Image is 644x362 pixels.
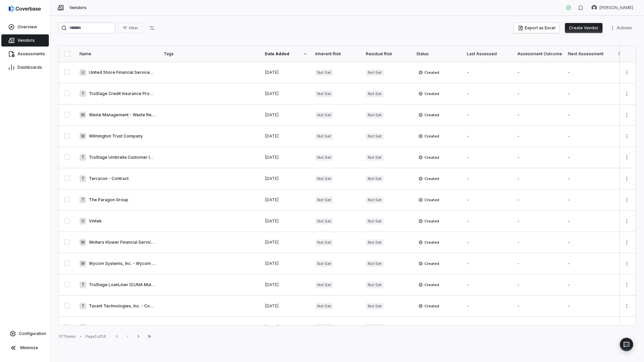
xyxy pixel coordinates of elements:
span: Created [418,197,439,203]
span: Not Set [366,154,384,161]
span: Not Set [315,133,333,140]
div: Page 1 of 16 [86,334,106,339]
span: Not Set [315,112,333,118]
td: - [463,296,513,317]
td: - [564,253,614,274]
span: Not Set [315,176,333,182]
div: Next Assessment [568,51,610,57]
td: - [463,168,513,189]
td: - [564,317,614,338]
span: Created [418,112,439,118]
span: Not Set [366,176,384,182]
span: [DATE] [265,133,279,139]
span: Not Set [366,218,384,224]
button: More actions [608,23,636,33]
td: - [513,147,564,168]
span: [DATE] [265,303,279,308]
span: [DATE] [265,91,279,96]
div: Status [416,51,459,57]
td: - [564,189,614,211]
span: Not Set [366,197,384,203]
span: Not Set [315,303,333,309]
button: More actions [621,237,632,247]
td: - [513,296,564,317]
span: Created [418,261,439,266]
div: Tags [164,51,257,57]
span: Created [418,282,439,288]
span: Not Set [366,91,384,97]
td: - [463,232,513,253]
span: Not Set [315,69,333,76]
button: More actions [621,195,632,205]
span: Configuration [19,331,46,336]
button: More actions [621,301,632,311]
td: - [463,189,513,211]
span: Not Set [315,197,333,203]
span: [PERSON_NAME] [600,5,633,10]
span: Created [418,303,439,309]
span: Not Set [366,282,384,288]
img: Coverbase logo [9,5,41,12]
span: [DATE] [265,112,279,117]
span: Created [418,218,439,224]
td: - [564,62,614,83]
span: Not Set [366,239,384,246]
a: Dashboards [1,61,49,73]
td: - [513,211,564,232]
span: Created [418,133,439,139]
td: - [564,232,614,253]
td: - [513,83,564,104]
span: Created [418,91,439,96]
button: More actions [621,322,632,332]
span: Filter [129,26,138,31]
td: - [564,168,614,189]
td: - [463,274,513,296]
td: - [463,126,513,147]
span: [DATE] [265,218,279,223]
span: [DATE] [265,261,279,266]
span: Not Set [315,239,333,246]
span: Not Set [315,91,333,97]
button: Filter [118,23,142,33]
span: Overview [18,24,37,30]
td: - [463,317,513,338]
td: - [513,317,564,338]
span: Created [418,155,439,160]
span: [DATE] [265,70,279,75]
span: Not Set [315,282,333,288]
td: - [463,83,513,104]
button: More actions [621,280,632,290]
span: Not Set [315,324,333,331]
td: - [564,147,614,168]
span: Created [418,70,439,75]
td: - [513,62,564,83]
button: More actions [621,174,632,184]
td: - [564,83,614,104]
td: - [513,189,564,211]
span: [DATE] [265,197,279,202]
img: Bonnie Guidry avatar [591,5,597,10]
span: Not Set [366,261,384,267]
div: Assessment Outcome [517,51,560,57]
div: • [80,334,82,339]
td: - [513,168,564,189]
span: Not Set [315,218,333,224]
span: Vendors [18,38,35,43]
span: Not Set [315,261,333,267]
button: More actions [621,67,632,78]
div: Last Assessed [467,51,509,57]
td: - [463,62,513,83]
button: Create Vendor [565,23,603,33]
a: Assessments [1,48,49,60]
td: - [513,232,564,253]
span: Created [418,176,439,181]
td: - [463,253,513,274]
button: More actions [621,152,632,162]
a: Vendors [1,34,49,47]
span: Not Set [366,133,384,140]
td: - [513,274,564,296]
a: Overview [1,21,49,33]
td: - [463,211,513,232]
div: 377 items [59,334,76,339]
span: Not Set [366,303,384,309]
